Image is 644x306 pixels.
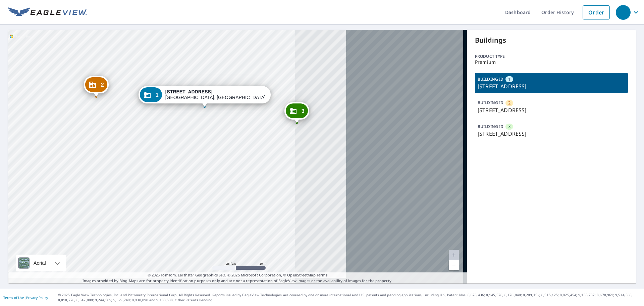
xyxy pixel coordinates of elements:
strong: [STREET_ADDRESS] [165,89,213,94]
p: [STREET_ADDRESS] [478,106,625,114]
p: Product type [475,53,628,59]
p: BUILDING ID [478,76,503,82]
a: OpenStreetMap [287,272,315,277]
a: Terms [317,272,328,277]
img: EV Logo [8,7,87,17]
p: [STREET_ADDRESS] [478,130,625,138]
p: | [3,296,48,300]
p: Premium [475,59,628,65]
p: BUILDING ID [478,100,503,105]
a: Terms of Use [3,295,24,300]
p: [STREET_ADDRESS] [478,82,625,90]
a: Order [583,5,610,19]
span: 3 [508,123,511,130]
p: BUILDING ID [478,124,503,129]
a: Current Level 20, Zoom In Disabled [449,250,459,260]
div: Aerial [16,255,66,271]
div: Dropped pin, building 1, Commercial property, 51 County Rd Oak Bluffs, MA 02557 [139,86,271,107]
span: 1 [156,92,159,97]
span: 3 [302,108,305,114]
div: Dropped pin, building 2, Commercial property, 74 County Rd Oak Bluffs, MA 02557 [84,76,109,97]
span: 1 [508,76,511,83]
p: Images provided by Bing Maps are for property identification purposes only and are not a represen... [8,272,467,283]
span: 2 [101,82,104,87]
a: Privacy Policy [26,295,48,300]
p: Buildings [475,35,628,45]
a: Current Level 20, Zoom Out [449,260,459,270]
p: © 2025 Eagle View Technologies, Inc. and Pictometry International Corp. All Rights Reserved. Repo... [58,293,641,303]
div: [GEOGRAPHIC_DATA], [GEOGRAPHIC_DATA] 02557 [165,89,266,100]
span: 2 [508,100,511,106]
div: Dropped pin, building 3, Commercial property, 70 Lake Ave Oak Bluffs, MA 02557 [284,102,309,123]
span: © 2025 TomTom, Earthstar Geographics SIO, © 2025 Microsoft Corporation, © [148,272,328,278]
div: Aerial [32,255,48,271]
